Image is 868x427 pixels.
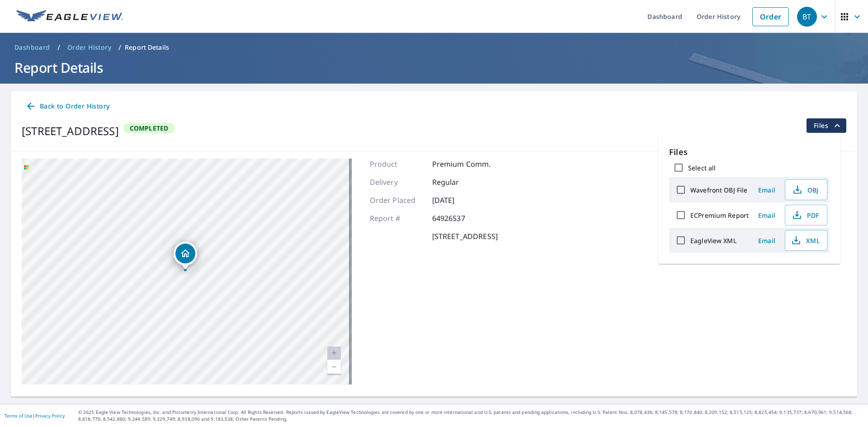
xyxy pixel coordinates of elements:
a: Current Level 20, Zoom In Disabled [327,347,341,360]
p: 64926537 [432,213,486,224]
button: Email [752,234,781,248]
span: XML [791,235,820,246]
button: PDF [785,205,827,225]
button: Email [752,183,781,197]
a: Order History [64,40,115,55]
p: © 2025 Eagle View Technologies, Inc. and Pictometry International Corp. All Rights Reserved. Repo... [78,409,863,422]
p: Order Placed [370,195,424,206]
p: Product [370,159,424,169]
span: Email [756,186,778,194]
a: Privacy Policy [35,413,65,419]
div: BT [797,7,817,27]
div: Dropped pin, building 1, Residential property, 625 Lake Palourde Rd Morgan City, LA 70380 [174,242,197,270]
a: Order [752,7,789,26]
span: Dashboard [14,43,50,52]
span: Order History [67,43,111,52]
p: [DATE] [432,195,486,206]
div: [STREET_ADDRESS] [22,123,119,139]
span: Email [756,236,778,245]
span: PDF [791,210,820,221]
button: Email [752,208,781,222]
img: EV Logo [16,10,123,23]
a: Back to Order History [22,98,113,115]
a: Terms of Use [5,413,33,419]
button: filesDropdownBtn-64926537 [806,118,846,133]
span: Back to Order History [25,101,109,112]
span: Files [814,120,843,131]
a: Current Level 20, Zoom Out [327,360,341,374]
a: Dashboard [11,40,54,55]
p: Premium Comm. [432,159,491,169]
p: Files [669,146,830,158]
li: / [118,42,121,53]
p: Report # [370,213,424,224]
p: Regular [432,177,486,188]
li: / [57,42,60,53]
button: XML [785,230,827,251]
h1: Report Details [11,58,857,77]
p: Report Details [125,43,169,52]
label: ECPremium Report [690,211,749,220]
p: [STREET_ADDRESS] [432,231,498,242]
p: | [5,413,65,418]
label: Select all [688,164,716,172]
label: Wavefront OBJ File [690,186,747,194]
nav: breadcrumb [11,40,857,55]
p: Delivery [370,177,424,188]
button: OBJ [785,179,827,200]
label: EagleView XML [690,236,736,245]
span: Email [756,211,778,220]
span: Completed [124,124,174,132]
span: OBJ [791,184,820,195]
